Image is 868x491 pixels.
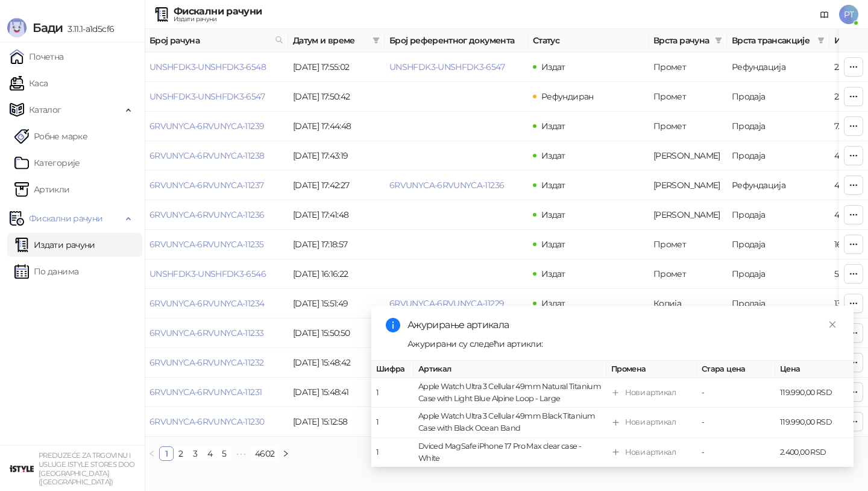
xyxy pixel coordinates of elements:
a: 2 [174,447,187,460]
a: 5 [218,447,231,460]
td: 6RVUNYCA-6RVUNYCA-11239 [145,112,288,141]
a: UNSHFDK3-UNSHFDK3-6546 [149,268,266,279]
div: Нови артикал [625,446,676,458]
span: Издат [541,180,565,191]
td: UNSHFDK3-UNSHFDK3-6548 [145,52,288,82]
li: 4602 [251,446,278,461]
span: Врста рачуна [653,34,710,47]
td: 1 [371,378,414,408]
a: 6RVUNYCA-6RVUNYCA-11235 [149,239,263,250]
span: filter [817,37,825,44]
li: 5 [217,446,231,461]
th: Артикал [414,361,606,378]
td: 2.400,00 RSD [775,438,854,467]
td: [DATE] 15:51:49 [288,289,385,318]
div: Издати рачуни [174,16,262,22]
span: Број рачуна [149,34,270,47]
td: Аванс [649,141,727,171]
td: Продаја [727,259,829,289]
a: 4602 [251,447,278,460]
span: Датум и време [293,34,368,47]
td: - [697,408,775,438]
span: Издат [541,209,565,220]
th: Шифра [371,361,414,378]
li: Претходна страна [145,446,159,461]
li: 2 [174,446,188,461]
span: Издат [541,62,565,72]
div: Ажурирани су следећи артикли: [407,337,839,350]
td: Продаја [727,112,829,141]
span: info-circle [386,318,400,332]
td: 6RVUNYCA-6RVUNYCA-11233 [145,318,288,348]
li: 4 [203,446,217,461]
td: 119.990,00 RSD [775,378,854,408]
span: Издат [541,150,565,161]
span: PT [839,5,858,24]
span: Издат [541,298,565,309]
a: Документација [815,5,834,24]
th: Промена [606,361,697,378]
span: Рефундиран [541,91,594,102]
td: Промет [649,52,727,82]
a: ArtikliАртикли [14,177,70,201]
td: 6RVUNYCA-6RVUNYCA-11231 [145,378,288,407]
span: Издат [541,268,565,279]
li: Следећих 5 Страна [231,446,251,461]
td: Промет [649,259,727,289]
td: Продаја [727,200,829,230]
span: right [282,450,289,457]
td: - [697,378,775,408]
div: Нови артикал [625,417,676,429]
a: 6RVUNYCA-6RVUNYCA-11237 [149,180,263,191]
td: [DATE] 17:18:57 [288,230,385,259]
span: 3.11.1-a1d5cf6 [63,24,114,34]
li: 3 [188,446,203,461]
th: Број рачуна [145,29,288,52]
a: По данима [14,259,78,284]
a: 6RVUNYCA-6RVUNYCA-11231 [149,387,262,398]
td: [DATE] 17:43:19 [288,141,385,171]
a: 6RVUNYCA-6RVUNYCA-11230 [149,416,264,427]
span: filter [373,37,380,44]
td: Продаја [727,289,829,318]
th: Статус [528,29,649,52]
td: [DATE] 15:12:58 [288,407,385,437]
td: 6RVUNYCA-6RVUNYCA-11232 [145,348,288,378]
a: UNSHFDK3-UNSHFDK3-6547 [389,62,505,72]
td: Аванс [649,200,727,230]
span: Фискални рачуни [29,206,102,230]
span: Бади [33,21,63,35]
a: 6RVUNYCA-6RVUNYCA-11234 [149,298,264,309]
a: Издати рачуни [14,233,95,257]
a: Close [826,318,839,331]
a: Робне марке [14,124,87,148]
div: Нови артикал [625,387,676,399]
td: 1 [371,408,414,438]
td: 6RVUNYCA-6RVUNYCA-11237 [145,171,288,200]
td: 1 [371,438,414,467]
span: left [148,450,156,457]
td: [DATE] 16:16:22 [288,259,385,289]
td: 6RVUNYCA-6RVUNYCA-11234 [145,289,288,318]
th: Врста рачуна [649,29,727,52]
a: 6RVUNYCA-6RVUNYCA-11229 [389,298,504,309]
th: Цена [775,361,854,378]
span: filter [370,31,382,49]
th: Стара цена [697,361,775,378]
a: 6RVUNYCA-6RVUNYCA-11236 [149,209,264,220]
td: Продаја [727,82,829,112]
td: Продаја [727,141,829,171]
div: Фискални рачуни [174,7,262,16]
span: filter [712,31,725,49]
td: - [697,438,775,467]
a: 3 [189,447,202,460]
td: Продаја [727,230,829,259]
span: Издат [541,239,565,250]
a: 6RVUNYCA-6RVUNYCA-11232 [149,357,263,368]
a: 6RVUNYCA-6RVUNYCA-11238 [149,150,264,161]
td: Рефундација [727,52,829,82]
td: 119.990,00 RSD [775,408,854,438]
td: Промет [649,230,727,259]
span: Каталог [29,98,61,122]
span: ••• [231,446,251,461]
